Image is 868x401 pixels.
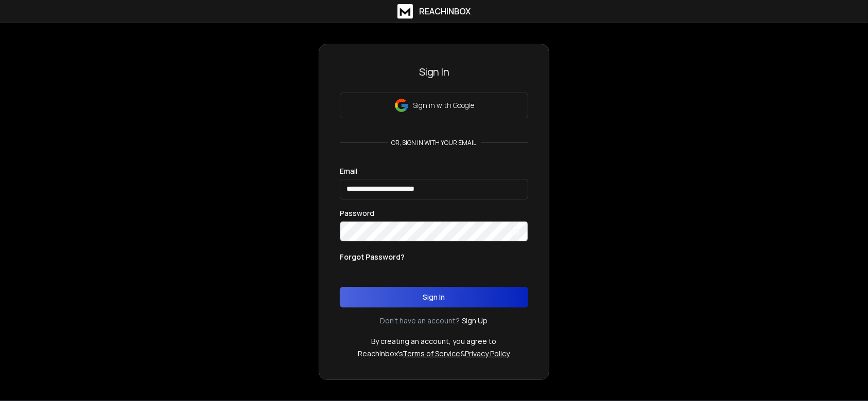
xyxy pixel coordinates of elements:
[397,4,413,19] img: logo
[372,336,497,347] p: By creating an account, you agree to
[340,93,528,118] button: Sign in with Google
[388,139,481,147] p: or, sign in with your email
[403,349,461,358] a: Terms of Service
[340,65,528,79] h3: Sign In
[397,4,471,19] a: ReachInbox
[340,168,357,175] label: Email
[340,210,374,217] label: Password
[340,287,528,307] button: Sign In
[465,349,510,358] a: Privacy Policy
[413,100,475,111] p: Sign in with Google
[380,316,460,326] p: Don't have an account?
[419,5,471,17] h1: ReachInbox
[340,252,405,262] p: Forgot Password?
[462,316,488,326] a: Sign Up
[358,349,510,359] p: ReachInbox's &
